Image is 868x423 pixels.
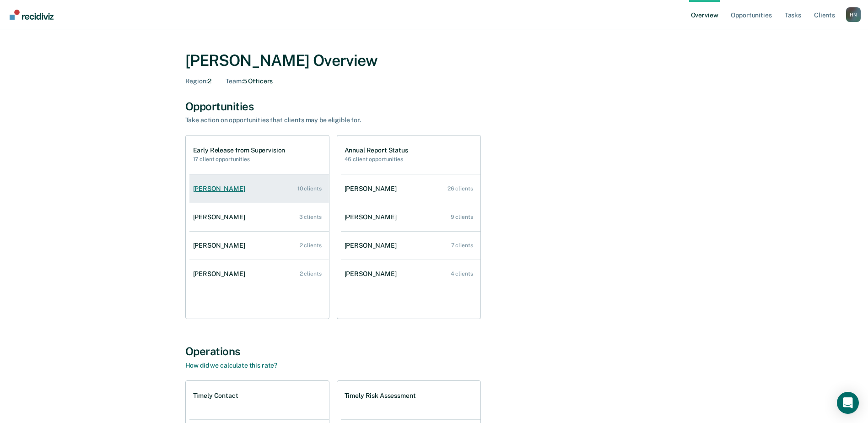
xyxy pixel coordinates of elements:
div: H N [846,7,861,22]
div: [PERSON_NAME] [345,270,400,278]
div: 7 clients [451,242,473,249]
div: [PERSON_NAME] [193,242,249,249]
div: [PERSON_NAME] [193,185,249,193]
div: 2 clients [300,242,322,249]
div: 2 clients [300,271,322,277]
a: [PERSON_NAME] 9 clients [341,204,480,230]
div: 26 clients [447,185,473,192]
h2: 46 client opportunities [345,156,408,163]
span: Region : [185,77,208,85]
h1: Timely Contact [193,392,238,400]
div: Operations [185,345,683,358]
div: 10 clients [297,185,322,192]
div: Take action on opportunities that clients may be eligible for. [185,116,506,124]
a: [PERSON_NAME] 4 clients [341,261,480,287]
div: [PERSON_NAME] [345,213,400,221]
div: Open Intercom Messenger [837,392,859,414]
a: [PERSON_NAME] 10 clients [189,176,329,202]
h2: 17 client opportunities [193,156,286,163]
div: [PERSON_NAME] [345,185,400,193]
div: 5 Officers [226,77,273,85]
div: [PERSON_NAME] [345,242,400,249]
div: 9 clients [451,214,473,220]
a: [PERSON_NAME] 3 clients [189,204,329,230]
h1: Annual Report Status [345,146,408,154]
h1: Timely Risk Assessment [345,392,416,400]
div: 3 clients [299,214,322,220]
a: [PERSON_NAME] 2 clients [189,233,329,259]
div: 4 clients [451,271,473,277]
div: 2 [185,77,211,85]
a: How did we calculate this rate? [185,362,278,369]
span: Team : [226,77,243,85]
div: [PERSON_NAME] [193,213,249,221]
div: [PERSON_NAME] Overview [185,51,683,70]
a: [PERSON_NAME] 2 clients [189,261,329,287]
img: Recidiviz [10,10,54,20]
a: [PERSON_NAME] 26 clients [341,176,480,202]
div: Opportunities [185,100,683,113]
a: [PERSON_NAME] 7 clients [341,233,480,259]
div: [PERSON_NAME] [193,270,249,278]
button: Profile dropdown button [846,7,861,22]
h1: Early Release from Supervision [193,146,286,154]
